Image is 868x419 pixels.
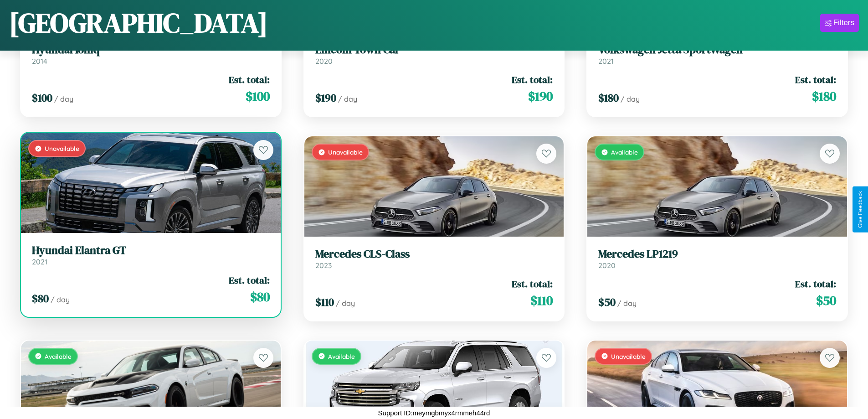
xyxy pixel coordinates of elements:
span: 2020 [315,57,333,66]
h3: Mercedes LP1219 [598,248,836,261]
h1: [GEOGRAPHIC_DATA] [9,4,268,41]
span: $ 80 [250,288,270,306]
h3: Hyundai Elantra GT [32,244,270,257]
button: Filters [820,14,859,32]
span: Est. total: [229,73,270,86]
span: $ 100 [246,87,270,105]
span: $ 190 [528,87,553,105]
span: $ 110 [530,291,553,310]
span: $ 180 [812,87,836,105]
span: 2014 [32,57,47,66]
h3: Volkswagen Jetta SportWagen [598,43,836,57]
span: $ 50 [598,295,616,310]
a: Lincoln Town Car2020 [315,43,553,66]
span: $ 190 [315,90,336,105]
p: Support ID: meymgbmyx4rmmeh44rd [378,407,490,419]
span: Available [328,352,355,360]
span: $ 110 [315,295,334,310]
span: $ 100 [32,90,52,105]
span: Est. total: [795,73,836,86]
span: / day [617,299,637,308]
span: / day [338,94,357,103]
div: Give Feedback [857,191,863,228]
span: Est. total: [512,277,553,290]
span: Unavailable [328,148,363,156]
div: Filters [833,18,854,27]
a: Hyundai Ioniq2014 [32,43,270,66]
span: $ 180 [598,90,619,105]
span: 2021 [598,57,614,66]
span: Est. total: [795,277,836,290]
span: / day [336,299,355,308]
a: Mercedes LP12192020 [598,248,836,270]
span: Unavailable [45,145,79,152]
span: / day [54,94,73,103]
span: 2021 [32,257,47,266]
span: Unavailable [611,352,646,360]
span: Available [45,352,72,360]
a: Volkswagen Jetta SportWagen2021 [598,43,836,66]
span: / day [621,94,640,103]
a: Hyundai Elantra GT2021 [32,244,270,266]
span: Est. total: [512,73,553,86]
span: Available [611,148,638,156]
h3: Mercedes CLS-Class [315,248,553,261]
span: 2020 [598,261,616,270]
span: Est. total: [229,274,270,287]
span: / day [51,295,70,304]
a: Mercedes CLS-Class2023 [315,248,553,270]
span: $ 50 [816,291,836,310]
span: $ 80 [32,291,49,306]
span: 2023 [315,261,332,270]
